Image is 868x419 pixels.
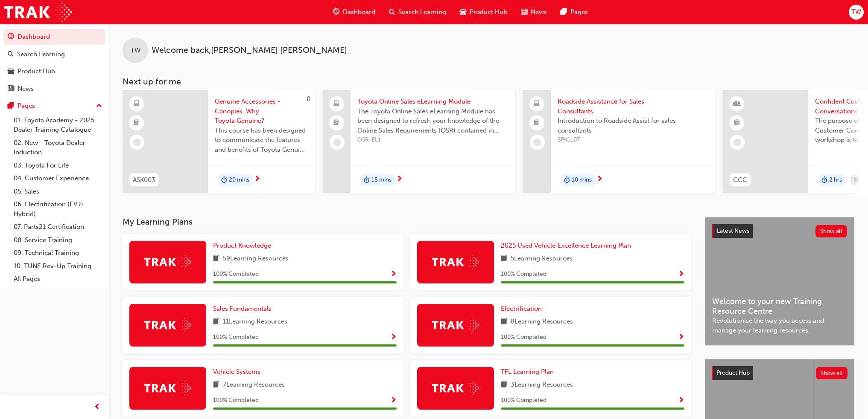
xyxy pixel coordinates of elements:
[213,380,219,390] span: book-icon
[333,139,341,146] span: learningRecordVerb_NONE-icon
[390,334,397,341] span: Show Progress
[213,254,219,264] span: book-icon
[10,114,105,136] a: 01. Toyota Academy - 2025 Dealer Training Catalogue
[213,332,259,342] span: 100 % Completed
[534,118,540,129] span: booktick-icon
[8,68,14,75] span: car-icon
[501,304,545,314] a: Electrification
[144,318,191,332] img: Trak
[839,390,859,410] iframe: Intercom live chat
[333,98,339,110] span: laptop-icon
[716,369,750,376] span: Product Hub
[10,159,105,172] a: 03. Toyota For Life
[501,241,634,251] a: 2025 Used Vehicle Excellence Learning Plan
[96,101,102,112] span: up-icon
[678,397,684,405] span: Show Progress
[326,3,382,21] a: guage-iconDashboard
[333,118,339,129] span: booktick-icon
[364,175,370,186] span: duration-icon
[678,332,684,343] button: Show Progress
[254,176,260,183] span: next-icon
[213,304,275,314] a: Sales Fundamentals
[215,97,308,126] span: Genuine Accessories - Canopies. Why Toyota Genuine?
[389,7,395,17] span: search-icon
[213,367,264,377] a: Vehicle Systems
[8,85,14,93] span: news-icon
[511,380,573,390] span: 3 Learning Resources
[333,7,339,17] span: guage-icon
[213,368,260,376] span: Vehicle Systems
[705,217,854,346] a: Latest NewsShow allWelcome to your new Training Resource CentreRevolutionise the way you access a...
[511,317,573,327] span: 8 Learning Resources
[572,175,592,185] span: 10 mins
[213,269,259,279] span: 100 % Completed
[533,139,541,146] span: learningRecordVerb_NONE-icon
[460,7,466,17] span: car-icon
[678,395,684,406] button: Show Progress
[94,402,100,413] span: prev-icon
[307,95,310,103] span: 0
[514,3,554,21] a: news-iconNews
[558,135,708,145] span: SPK1107
[223,317,287,327] span: 11 Learning Resources
[815,225,848,237] button: Show all
[829,175,842,185] span: 2 hrs
[733,175,747,185] span: CCC
[470,7,507,17] span: Product Hub
[109,77,868,87] h3: Next up for me
[17,49,65,59] div: Search Learning
[501,269,547,279] span: 100 % Completed
[432,381,479,395] img: Trak
[229,175,249,185] span: 20 mins
[3,64,105,79] a: Product Hub
[357,107,508,136] span: The Toyota Online Sales eLearning Module has been designed to refresh your knowledge of the Onlin...
[396,176,403,183] span: next-icon
[215,126,308,155] span: This course has been designed to communicate the features and benefits of Toyota Genuine Canopies...
[678,334,684,341] span: Show Progress
[734,118,740,129] span: booktick-icon
[357,97,508,107] span: Toyota Online Sales eLearning Module
[734,98,740,110] span: learningResourceType_INSTRUCTOR_LED-icon
[134,118,140,129] span: booktick-icon
[371,175,392,185] span: 15 mins
[501,317,507,327] span: book-icon
[712,297,847,316] span: Welcome to your new Training Resource Centre
[3,98,105,114] button: Pages
[4,3,72,22] img: Trak
[134,98,140,110] span: learningResourceType_ELEARNING-icon
[432,255,479,269] img: Trak
[144,381,191,395] img: Trak
[8,102,14,110] span: pages-icon
[821,175,827,186] span: duration-icon
[501,305,542,312] span: Electrification
[10,185,105,198] a: 05. Sales
[10,272,105,286] a: All Pages
[558,116,708,135] span: Introduction to Roadside Assist for sales consultants
[357,135,508,145] span: OSR-EL1
[152,46,347,55] span: Welcome back , [PERSON_NAME] [PERSON_NAME]
[10,246,105,260] a: 09. Technical Training
[390,271,397,278] span: Show Progress
[3,27,105,98] button: DashboardSearch LearningProduct HubNews
[3,29,105,45] a: Dashboard
[133,175,155,185] span: ASK003
[8,33,14,41] span: guage-icon
[398,7,446,17] span: Search Learning
[343,7,375,17] span: Dashboard
[3,81,105,97] a: News
[131,46,140,55] span: TW
[213,242,271,249] span: Product Knowledge
[223,254,289,264] span: 59 Learning Resources
[501,380,507,390] span: book-icon
[596,176,603,183] span: next-icon
[213,241,275,251] a: Product Knowledge
[323,90,515,193] a: Toyota Online Sales eLearning ModuleThe Toyota Online Sales eLearning Module has been designed to...
[390,332,397,343] button: Show Progress
[213,396,259,405] span: 100 % Completed
[501,368,554,376] span: TFL Learning Plan
[432,318,479,332] img: Trak
[854,175,858,185] span: calendar-icon
[511,254,573,264] span: 5 Learning Resources
[678,269,684,280] button: Show Progress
